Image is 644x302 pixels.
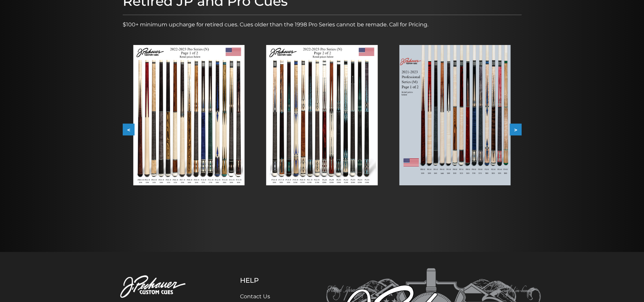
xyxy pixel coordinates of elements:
[123,124,522,136] div: Carousel Navigation
[123,124,135,136] button: <
[510,124,522,136] button: >
[240,293,270,300] a: Contact Us
[240,276,292,284] h5: Help
[123,21,522,29] p: $100+ minimum upcharge for retired cues. Cues older than the 1998 Pro Series cannot be remade. Ca...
